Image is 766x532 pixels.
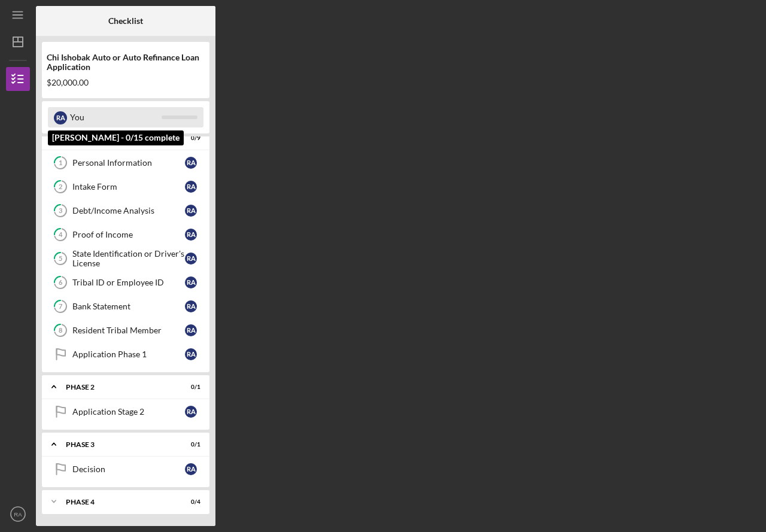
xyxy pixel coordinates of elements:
[48,400,203,424] a: Application Stage 2RA
[72,302,185,311] div: Bank Statement
[48,294,203,318] a: 7Bank StatementRA
[185,300,197,312] div: R A
[59,159,62,167] tspan: 1
[108,16,143,26] b: Checklist
[47,78,205,87] div: $20,000.00
[185,348,197,360] div: R A
[185,229,197,241] div: R A
[70,107,162,127] div: You
[48,175,203,199] a: 2Intake FormRA
[66,384,171,391] div: Phase 2
[48,457,203,481] a: DecisionRA
[179,135,200,142] div: 0 / 9
[66,441,171,448] div: Phase 3
[48,247,203,270] a: 5State Identification or Driver's LicenseRA
[66,135,171,142] div: Phase 1
[72,249,185,268] div: State Identification or Driver's License
[54,111,67,124] div: R A
[185,157,197,169] div: R A
[59,183,62,191] tspan: 2
[47,53,205,72] div: Chi Ishobak Auto or Auto Refinance Loan Application
[72,407,185,417] div: Application Stage 2
[72,278,185,287] div: Tribal ID or Employee ID
[72,182,185,191] div: Intake Form
[185,406,197,418] div: R A
[59,255,62,263] tspan: 5
[185,253,197,265] div: R A
[59,231,63,239] tspan: 4
[48,151,203,175] a: 1Personal InformationRA
[59,303,63,311] tspan: 7
[185,324,197,336] div: R A
[48,223,203,247] a: 4Proof of IncomeRA
[179,384,200,391] div: 0 / 1
[66,498,171,506] div: Phase 4
[185,205,197,217] div: R A
[72,326,185,335] div: Resident Tribal Member
[59,327,62,335] tspan: 8
[48,342,203,366] a: Application Phase 1RA
[185,276,197,288] div: R A
[48,318,203,342] a: 8Resident Tribal MemberRA
[59,279,63,287] tspan: 6
[179,498,200,506] div: 0 / 4
[72,158,185,168] div: Personal Information
[185,463,197,475] div: R A
[72,230,185,239] div: Proof of Income
[72,206,185,215] div: Debt/Income Analysis
[59,207,62,215] tspan: 3
[6,502,30,526] button: RA
[48,199,203,223] a: 3Debt/Income AnalysisRA
[72,349,185,359] div: Application Phase 1
[72,464,185,474] div: Decision
[14,511,22,518] text: RA
[185,181,197,193] div: R A
[179,441,200,448] div: 0 / 1
[48,270,203,294] a: 6Tribal ID or Employee IDRA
